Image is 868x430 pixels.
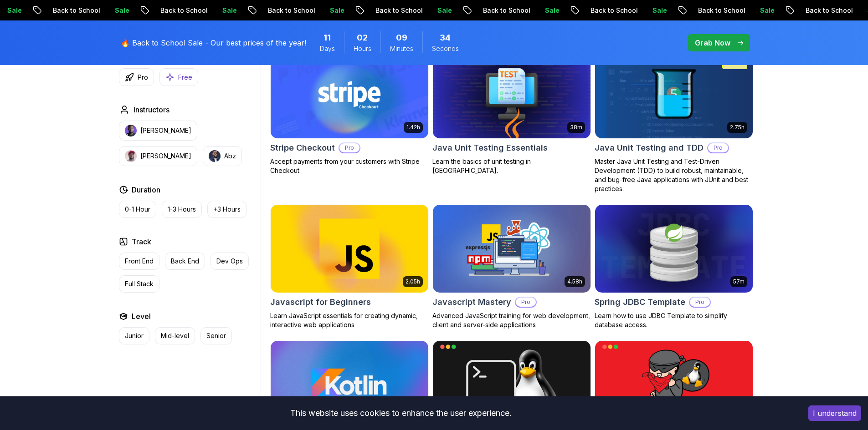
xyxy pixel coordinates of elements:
[270,311,429,329] p: Learn JavaScript essentials for creating dynamic, interactive web applications
[282,6,311,15] p: Sale
[339,143,360,152] p: Pro
[595,296,685,309] h2: Spring JDBC Template
[270,157,429,175] p: Accept payments from your customers with Stripe Checkout.
[132,236,151,247] h2: Track
[695,37,730,48] p: Grab Now
[140,152,191,161] p: [PERSON_NAME]
[354,44,371,53] span: Hours
[708,143,728,152] p: Pro
[758,6,820,15] p: Back to School
[567,278,582,285] p: 4.58h
[270,50,429,175] a: Stripe Checkout card1.42hStripe CheckoutProAccept payments from your customers with Stripe Checkout.
[224,152,236,161] p: Abz
[216,257,243,266] p: Dev Ops
[271,205,428,293] img: Javascript for Beginners card
[119,146,197,166] button: instructor img[PERSON_NAME]
[497,6,526,15] p: Sale
[270,296,371,309] h2: Javascript for Beginners
[808,405,861,421] button: Accept cookies
[159,68,198,86] button: Free
[271,341,428,429] img: Kotlin for Beginners card
[207,201,247,218] button: +3 Hours
[213,205,241,214] p: +3 Hours
[733,278,745,285] p: 57m
[432,296,511,309] h2: Javascript Mastery
[320,44,335,53] span: Days
[516,298,536,307] p: Pro
[168,205,196,214] p: 1-3 Hours
[119,201,156,218] button: 0-1 Hour
[595,341,753,429] img: Linux Over The Wire Bandit card
[543,6,605,15] p: Back to School
[432,50,591,175] a: Java Unit Testing Essentials card38mJava Unit Testing EssentialsLearn the basics of unit testing ...
[7,403,795,423] div: This website uses cookies to enhance the user experience.
[121,37,306,48] p: 🔥 Back to School Sale - Our best prices of the year!
[155,327,195,344] button: Mid-level
[132,311,151,322] h2: Level
[132,184,160,195] h2: Duration
[113,6,175,15] p: Back to School
[175,6,204,15] p: Sale
[119,121,197,141] button: instructor img[PERSON_NAME]
[165,253,205,270] button: Back End
[432,142,548,154] h2: Java Unit Testing Essentials
[125,331,144,340] p: Junior
[432,311,591,329] p: Advanced JavaScript training for web development, client and server-side applications
[270,204,429,330] a: Javascript for Beginners card2.05hJavascript for BeginnersLearn JavaScript essentials for creatin...
[650,6,712,15] p: Back to School
[211,253,249,270] button: Dev Ops
[432,44,459,53] span: Seconds
[390,44,413,53] span: Minutes
[119,275,159,293] button: Full Stack
[595,142,704,154] h2: Java Unit Testing and TDD
[595,204,753,330] a: Spring JDBC Template card57mSpring JDBC TemplateProLearn how to use JDBC Template to simplify dat...
[432,157,591,175] p: Learn the basics of unit testing in [GEOGRAPHIC_DATA].
[162,201,202,218] button: 1-3 Hours
[134,104,169,115] h2: Instructors
[270,142,335,154] h2: Stripe Checkout
[820,6,849,15] p: Sale
[406,124,420,131] p: 1.42h
[119,327,149,344] button: Junior
[209,150,221,162] img: instructor img
[406,278,420,285] p: 2.05h
[5,6,67,15] p: Back to School
[712,6,741,15] p: Sale
[206,331,226,340] p: Senior
[396,31,407,44] span: 9 Minutes
[178,73,192,82] p: Free
[595,311,753,329] p: Learn how to use JDBC Template to simplify database access.
[595,50,753,138] img: Java Unit Testing and TDD card
[140,126,191,135] p: [PERSON_NAME]
[433,50,591,138] img: Java Unit Testing Essentials card
[328,6,390,15] p: Back to School
[125,150,137,162] img: instructor img
[435,6,497,15] p: Back to School
[690,298,710,307] p: Pro
[200,327,232,344] button: Senior
[119,68,154,86] button: Pro
[171,257,199,266] p: Back End
[433,205,591,293] img: Javascript Mastery card
[432,204,591,330] a: Javascript Mastery card4.58hJavascript MasteryProAdvanced JavaScript training for web development...
[570,124,582,131] p: 38m
[125,125,137,137] img: instructor img
[67,6,96,15] p: Sale
[125,279,154,288] p: Full Stack
[125,257,154,266] p: Front End
[440,31,451,44] span: 34 Seconds
[605,6,634,15] p: Sale
[324,31,331,44] span: 11 Days
[390,6,419,15] p: Sale
[271,50,428,138] img: Stripe Checkout card
[138,73,148,82] p: Pro
[595,50,753,193] a: Java Unit Testing and TDD card2.75hNEWJava Unit Testing and TDDProMaster Java Unit Testing and Te...
[161,331,189,340] p: Mid-level
[125,205,150,214] p: 0-1 Hour
[119,253,159,270] button: Front End
[595,205,753,293] img: Spring JDBC Template card
[203,146,242,166] button: instructor imgAbz
[220,6,282,15] p: Back to School
[730,124,745,131] p: 2.75h
[433,341,591,429] img: Linux for Professionals card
